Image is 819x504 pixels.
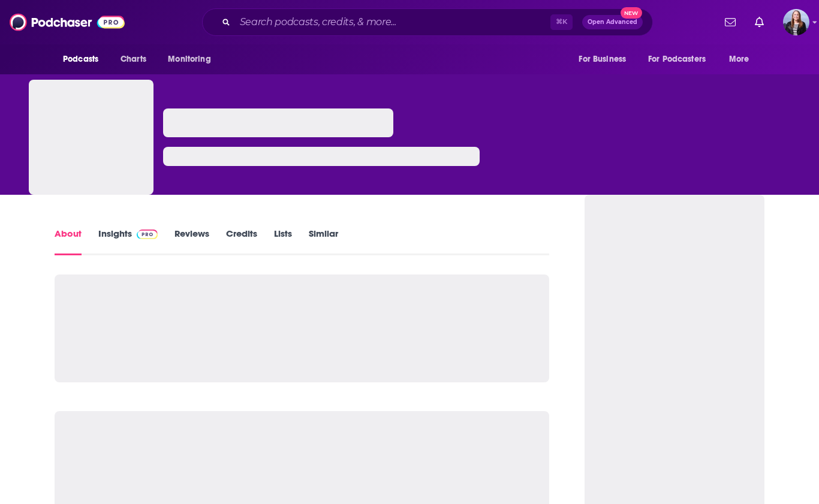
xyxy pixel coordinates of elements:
img: Podchaser - Follow, Share and Rate Podcasts [10,11,125,34]
span: More [729,51,749,68]
span: Open Advanced [588,19,637,25]
a: Credits [226,228,257,255]
button: Open AdvancedNew [582,15,643,29]
button: open menu [570,48,641,71]
a: About [55,228,82,255]
button: open menu [640,48,723,71]
button: open menu [55,48,114,71]
div: Search podcasts, credits, & more... [202,8,653,36]
span: Podcasts [63,51,98,68]
input: Search podcasts, credits, & more... [235,13,550,32]
a: InsightsPodchaser Pro [98,228,158,255]
span: For Business [579,51,626,68]
span: Logged in as annarice [783,9,809,35]
span: For Podcasters [648,51,706,68]
img: Podchaser Pro [137,230,158,239]
img: User Profile [783,9,809,35]
a: Similar [309,228,338,255]
a: Reviews [174,228,209,255]
button: open menu [159,48,226,71]
span: Monitoring [168,51,210,68]
span: Charts [121,51,146,68]
a: Lists [274,228,292,255]
button: open menu [721,48,764,71]
a: Show notifications dropdown [750,12,769,32]
a: Charts [113,48,153,71]
span: ⌘ K [550,14,573,30]
a: Show notifications dropdown [720,12,740,32]
button: Show profile menu [783,9,809,35]
span: New [621,7,642,19]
